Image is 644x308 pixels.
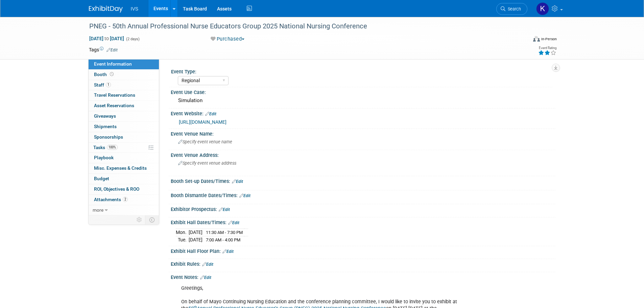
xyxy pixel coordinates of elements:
a: Booth [89,70,159,80]
div: Event Venue Name: [171,129,555,137]
a: Edit [200,275,211,280]
span: 1 [106,82,111,87]
div: Booth Dismantle Dates/Times: [171,190,555,199]
td: Tags [89,46,118,53]
div: In-Person [541,37,557,42]
span: 11:30 AM - 7:30 PM [206,230,243,235]
td: Mon. [176,229,189,236]
div: Event Use Case: [171,87,555,96]
span: Booth not reserved yet [109,72,115,77]
span: Misc. Expenses & Credits [94,165,147,171]
div: Event Website: [171,109,555,117]
span: Booth [94,72,115,77]
a: Asset Reservations [89,101,159,111]
a: Budget [89,174,159,184]
img: Format-Inperson.png [533,36,540,42]
span: Staff [94,82,111,88]
a: Tasks100% [89,143,159,153]
a: Edit [205,112,216,116]
span: Tasks [93,145,118,150]
a: Edit [222,249,234,254]
a: Sponsorships [89,132,159,142]
div: Event Format [487,35,557,45]
a: Playbook [89,153,159,163]
div: Booth Set-up Dates/Times: [171,176,555,185]
a: Edit [106,48,118,52]
span: Event Information [94,61,132,67]
a: Event Information [89,59,159,69]
span: Specify event venue address [178,161,236,166]
span: to [103,36,110,41]
img: ExhibitDay [89,6,123,13]
span: Specify event venue name [178,139,232,144]
span: Playbook [94,155,114,160]
span: Asset Reservations [94,103,134,108]
span: (2 days) [125,37,140,41]
a: Edit [239,193,251,198]
div: Exhibit Hall Dates/Times: [171,217,555,226]
td: Personalize Event Tab Strip [134,215,145,224]
a: [URL][DOMAIN_NAME] [179,119,226,125]
a: Attachments2 [89,195,159,205]
span: Shipments [94,124,117,129]
span: 2 [123,197,128,202]
span: Travel Reservations [94,92,135,98]
td: [DATE] [189,229,202,236]
span: Sponsorships [94,134,123,140]
div: Event Type: [171,67,552,75]
td: Tue. [176,236,189,243]
div: Exhibit Rules: [171,259,555,268]
span: Budget [94,176,109,181]
span: Giveaways [94,113,116,119]
a: Search [496,3,527,15]
a: more [89,205,159,215]
span: Attachments [94,197,128,202]
a: ROI, Objectives & ROO [89,184,159,194]
td: [DATE] [189,236,202,243]
button: Purchased [208,35,247,43]
span: [DATE] [DATE] [89,35,124,42]
a: Shipments [89,122,159,132]
div: Simulation [176,95,550,106]
span: more [93,207,103,213]
span: Search [505,6,521,11]
td: Toggle Event Tabs [145,215,159,224]
span: ROI, Objectives & ROO [94,186,139,192]
a: Giveaways [89,111,159,121]
a: Edit [232,179,243,184]
div: Exhibit Hall Floor Plan: [171,246,555,255]
img: Karl Fauerbach [536,2,549,15]
a: Edit [228,220,239,225]
div: PNEG - 50th Annual Professional Nurse Educators Group 2025 National Nursing Conference [87,20,517,32]
span: 7:00 AM - 4:00 PM [206,237,240,242]
div: Event Venue Address: [171,150,555,159]
span: IVS [131,6,139,11]
a: Misc. Expenses & Credits [89,163,159,173]
a: Edit [202,262,213,267]
a: Travel Reservations [89,90,159,100]
div: Exhibitor Prospectus: [171,204,555,213]
div: Event Notes: [171,272,555,281]
span: 100% [107,145,118,150]
a: Staff1 [89,80,159,90]
div: Event Rating [538,46,556,50]
a: Edit [219,207,230,212]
